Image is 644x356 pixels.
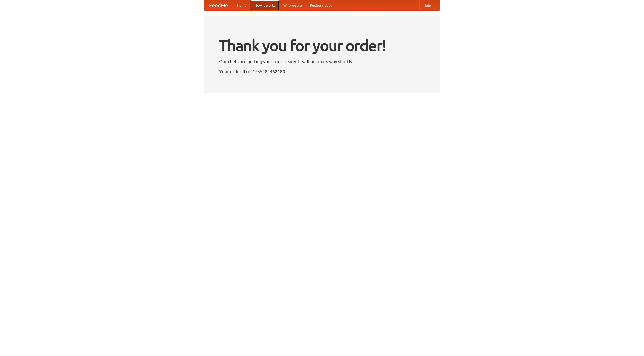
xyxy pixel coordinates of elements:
[279,0,306,10] a: Who we are
[419,0,435,10] a: Help
[204,0,233,10] a: FoodMe
[251,0,279,10] a: How it works
[306,0,336,10] a: Recipe videos
[233,0,251,10] a: Home
[219,58,425,65] p: Our chefs are getting your food ready. It will be on its way shortly.
[219,33,425,58] h1: Thank you for your order!
[219,68,425,75] p: Your order ID is 1755282462180.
